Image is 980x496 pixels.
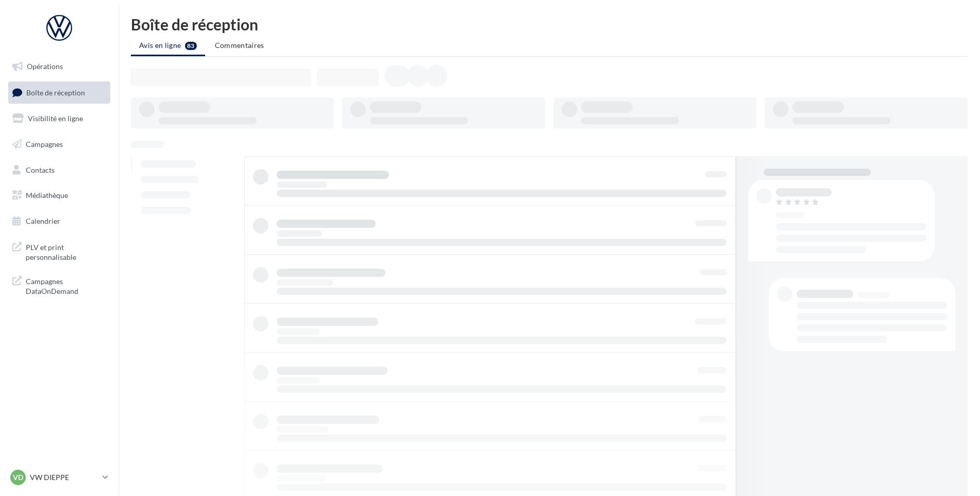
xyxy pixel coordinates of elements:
a: Opérations [6,56,112,77]
span: PLV et print personnalisable [26,240,106,262]
span: Calendrier [26,217,60,225]
a: Visibilité en ligne [6,108,112,129]
a: Médiathèque [6,185,112,206]
span: Contacts [26,165,55,174]
div: Boîte de réception [131,16,968,32]
a: Campagnes DataOnDemand [6,270,112,301]
span: Campagnes DataOnDemand [26,274,106,296]
span: Opérations [27,62,63,71]
a: Contacts [6,159,112,181]
p: VW DIEPPE [30,472,98,483]
a: VD VW DIEPPE [8,468,110,487]
a: Calendrier [6,210,112,232]
span: Boîte de réception [26,88,85,96]
a: PLV et print personnalisable [6,236,112,267]
a: Boîte de réception [6,81,112,104]
span: Campagnes [26,140,63,148]
span: VD [13,472,23,483]
a: Campagnes [6,134,112,155]
span: Médiathèque [26,191,68,200]
span: Commentaires [215,41,264,49]
span: Visibilité en ligne [28,114,83,123]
